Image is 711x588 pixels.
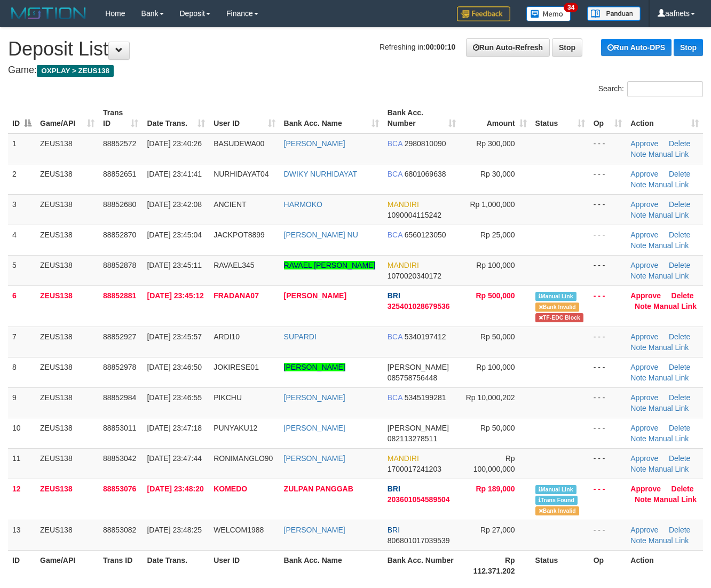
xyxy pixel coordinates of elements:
[8,418,36,448] td: 10
[103,454,136,463] span: 88853042
[589,479,627,520] td: - - -
[653,302,697,311] a: Manual Link
[8,387,36,418] td: 9
[143,103,209,133] th: Date Trans.: activate to sort column ascending
[388,139,402,148] span: BCA
[8,357,36,387] td: 8
[36,448,99,479] td: ZEUS138
[630,291,661,300] a: Approve
[147,170,201,178] span: [DATE] 23:41:41
[425,43,455,51] strong: 00:00:10
[214,526,264,534] span: WELCOM1988
[36,418,99,448] td: ZEUS138
[36,285,99,327] td: ZEUS138
[147,291,203,300] span: [DATE] 23:45:12
[214,424,257,432] span: PUNYAKU12
[388,231,402,239] span: BCA
[388,465,441,473] span: Copy 1700017241203 to clipboard
[36,327,99,357] td: ZEUS138
[284,139,345,148] a: [PERSON_NAME]
[589,327,627,357] td: - - -
[103,170,136,178] span: 88852651
[103,332,136,341] span: 88852927
[630,404,646,412] a: Note
[466,393,515,402] span: Rp 10,000,202
[36,387,99,418] td: ZEUS138
[589,255,627,285] td: - - -
[147,393,201,402] span: [DATE] 23:46:55
[480,231,515,239] span: Rp 25,000
[36,194,99,225] td: ZEUS138
[143,550,209,581] th: Date Trans.
[476,291,515,300] span: Rp 500,000
[535,292,576,301] span: Manually Linked
[476,484,515,493] span: Rp 189,000
[630,526,658,534] a: Approve
[630,536,646,545] a: Note
[388,302,450,311] span: Copy 325401028679536 to clipboard
[535,496,578,505] span: Similar transaction found
[535,506,579,515] span: Bank is not match
[589,103,627,133] th: Op: activate to sort column ascending
[103,424,136,432] span: 88853011
[36,133,99,164] td: ZEUS138
[630,211,646,219] a: Note
[214,454,273,463] span: RONIMANGLO90
[669,424,690,432] a: Delete
[36,550,99,581] th: Game/API
[405,332,446,341] span: Copy 5340197412 to clipboard
[280,550,383,581] th: Bank Acc. Name
[630,170,658,178] a: Approve
[466,38,550,57] a: Run Auto-Refresh
[214,200,246,209] span: ANCIENT
[630,261,658,269] a: Approve
[405,231,446,239] span: Copy 6560123050 to clipboard
[589,448,627,479] td: - - -
[635,495,651,504] a: Note
[630,374,646,382] a: Note
[630,393,658,402] a: Approve
[627,81,703,97] input: Search:
[669,526,690,534] a: Delete
[147,261,201,269] span: [DATE] 23:45:11
[635,302,651,311] a: Note
[598,81,703,97] label: Search:
[388,170,402,178] span: BCA
[653,495,697,504] a: Manual Link
[457,6,510,21] img: Feedback.jpg
[388,261,419,269] span: MANDIRI
[649,180,689,189] a: Manual Link
[388,526,400,534] span: BRI
[284,291,346,300] a: [PERSON_NAME]
[587,6,641,21] img: panduan.png
[284,484,353,493] a: ZULPAN PANGGAB
[103,139,136,148] span: 88852572
[589,520,627,550] td: - - -
[531,550,589,581] th: Status
[103,393,136,402] span: 88852984
[649,404,689,412] a: Manual Link
[630,434,646,443] a: Note
[630,343,646,352] a: Note
[649,465,689,473] a: Manual Link
[103,363,136,371] span: 88852978
[147,363,201,371] span: [DATE] 23:46:50
[214,393,242,402] span: PIKCHU
[36,225,99,255] td: ZEUS138
[36,357,99,387] td: ZEUS138
[36,520,99,550] td: ZEUS138
[8,550,36,581] th: ID
[649,374,689,382] a: Manual Link
[103,261,136,269] span: 88852878
[284,261,376,269] a: RAVAEL [PERSON_NAME]
[630,363,658,371] a: Approve
[36,103,99,133] th: Game/API: activate to sort column ascending
[630,200,658,209] a: Approve
[589,194,627,225] td: - - -
[214,139,264,148] span: BASUDEWA00
[36,255,99,285] td: ZEUS138
[214,170,268,178] span: NURHIDAYAT04
[589,133,627,164] td: - - -
[671,484,694,493] a: Delete
[476,139,515,148] span: Rp 300,000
